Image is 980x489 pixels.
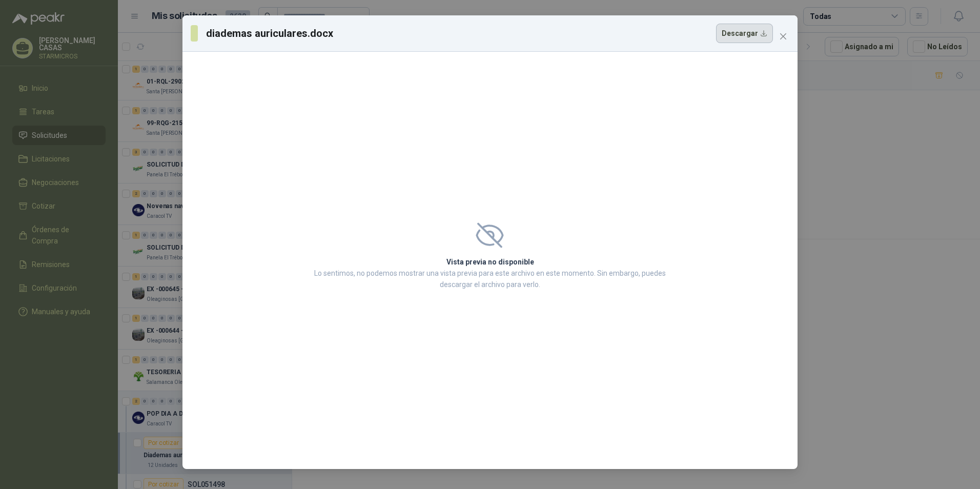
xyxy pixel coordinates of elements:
[779,32,787,40] span: close
[775,28,791,45] button: Close
[206,26,334,41] h3: diademas auriculares.docx
[311,256,669,268] h2: Vista previa no disponible
[311,268,669,290] p: Lo sentimos, no podemos mostrar una vista previa para este archivo en este momento. Sin embargo, ...
[716,24,773,43] button: Descargar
